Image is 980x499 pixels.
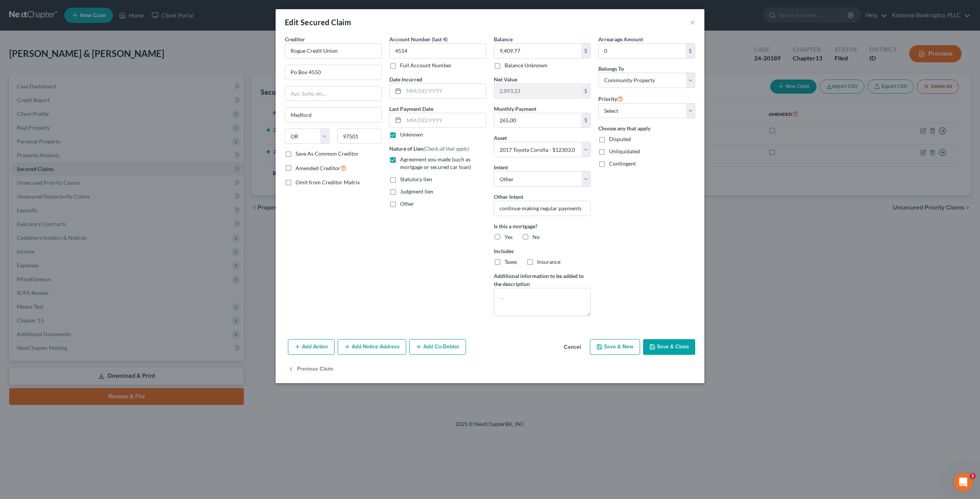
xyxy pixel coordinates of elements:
[599,44,686,58] input: 0.00
[598,94,623,103] label: Priority
[494,193,523,201] label: Other Intent
[400,131,423,138] label: Unknown
[558,340,587,355] button: Cancel
[598,65,624,72] span: Belongs To
[590,339,640,355] button: Save & New
[338,339,406,355] button: Add Notice Address
[285,86,381,101] input: Apt, Suite, etc...
[285,107,381,122] input: Enter city...
[389,105,433,113] label: Last Payment Date
[494,84,581,98] input: 0.00
[609,136,631,142] span: Disputed
[537,258,560,265] span: Insurance
[494,201,591,216] input: Specify...
[423,145,469,152] span: (Check all that apply)
[288,361,333,377] button: Previous Claim
[505,62,547,69] label: Balance Unknown
[288,339,335,355] button: Add Action
[494,35,513,43] label: Balance
[494,75,517,83] label: Net Value
[494,247,591,255] label: Includes
[494,44,581,58] input: 0.00
[598,124,695,132] label: Choose any that apply
[494,135,507,141] span: Asset
[389,75,422,83] label: Date Incurred
[285,36,305,42] span: Creditor
[954,473,972,491] iframe: Intercom live chat
[400,176,432,182] span: Statutory lien
[581,84,590,98] div: $
[686,44,695,58] div: $
[505,234,513,240] span: Yes
[389,145,469,153] label: Nature of Lien
[532,234,540,240] span: No
[400,200,414,207] span: Other
[337,128,382,144] input: Enter zip...
[494,272,591,288] label: Additional information to be added to the description
[409,339,466,355] button: Add Co-Debtor
[494,105,536,113] label: Monthly Payment
[404,84,486,98] input: MM/DD/YYYY
[296,165,340,171] span: Amended Creditor
[494,163,508,171] label: Intent
[505,258,517,265] span: Taxes
[400,156,471,170] span: Agreement you made (such as mortgage or secured car loan)
[404,113,486,128] input: MM/DD/YYYY
[389,35,448,43] label: Account Number (last 4)
[970,473,976,479] span: 1
[285,17,351,28] div: Edit Secured Claim
[581,44,590,58] div: $
[494,222,591,230] label: Is this a mortgage?
[285,43,382,59] input: Search creditor by name...
[609,148,640,154] span: Unliquidated
[581,113,590,128] div: $
[690,18,695,27] button: ×
[598,35,643,43] label: Arrearage Amount
[643,339,695,355] button: Save & Close
[400,62,452,69] label: Full Account Number
[400,188,433,195] span: Judgment lien
[609,160,636,167] span: Contingent
[494,113,581,128] input: 0.00
[296,179,360,185] span: Omit from Creditor Matrix
[296,150,359,158] label: Save As Common Creditor
[285,65,381,80] input: Enter address...
[389,43,486,59] input: XXXX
